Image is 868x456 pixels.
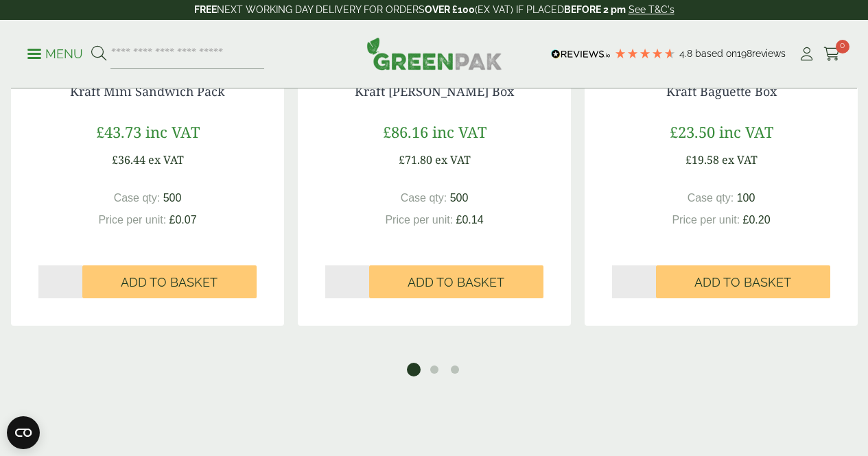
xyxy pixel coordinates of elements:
span: 500 [163,192,182,204]
a: 0 [823,44,841,64]
button: 1 of 3 [407,363,421,376]
strong: FREE [194,4,217,15]
bdi: 0.14 [456,214,484,226]
span: Case qty: [114,192,161,204]
bdi: 86.16 [383,121,428,142]
span: ex VAT [148,152,184,167]
span: 4.8 [679,48,695,59]
bdi: 43.73 [96,121,141,142]
bdi: 71.80 [399,152,432,167]
span: inc VAT [432,121,486,142]
img: GreenPak Supplies [366,37,502,70]
button: Open CMP widget [7,416,40,449]
strong: BEFORE 2 pm [564,4,626,15]
span: Add to Basket [121,275,218,290]
bdi: 23.50 [670,121,715,142]
span: Add to Basket [694,275,791,290]
i: My Account [798,47,815,61]
span: Based on [695,48,737,59]
a: Kraft Baguette Box [666,83,777,99]
span: £ [743,214,749,226]
a: Kraft [PERSON_NAME] Box [355,83,514,99]
span: £ [383,121,391,142]
span: 500 [450,192,469,204]
img: REVIEWS.io [551,49,611,59]
div: 4.79 Stars [614,47,676,60]
span: £ [456,214,462,226]
button: Add to Basket [656,265,830,298]
span: £ [399,152,405,167]
span: Price per unit: [672,214,740,226]
span: £ [96,121,104,142]
p: Menu [27,46,83,62]
a: See T&C's [629,4,675,15]
span: Price per unit: [98,214,166,226]
span: Price per unit: [385,214,453,226]
button: Add to Basket [82,265,257,298]
span: 198 [737,48,752,59]
span: 100 [737,192,755,204]
span: ex VAT [435,152,471,167]
span: reviews [752,48,786,59]
span: £ [112,152,118,167]
bdi: 0.20 [743,214,771,226]
span: ex VAT [722,152,758,167]
bdi: 0.07 [169,214,197,226]
span: inc VAT [719,121,773,142]
bdi: 19.58 [685,152,719,167]
span: £ [685,152,692,167]
a: Menu [27,46,83,60]
bdi: 36.44 [112,152,145,167]
button: 3 of 3 [448,363,462,376]
span: inc VAT [145,121,200,142]
span: £ [169,214,176,226]
a: Kraft Mini Sandwich Pack [70,83,225,99]
i: Cart [823,47,841,61]
span: Case qty: [401,192,447,204]
span: £ [670,121,678,142]
span: 0 [836,40,849,53]
span: Case qty: [688,192,734,204]
button: 2 of 3 [427,363,441,376]
button: Add to Basket [369,265,543,298]
strong: OVER £100 [425,4,475,15]
span: Add to Basket [408,275,504,290]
